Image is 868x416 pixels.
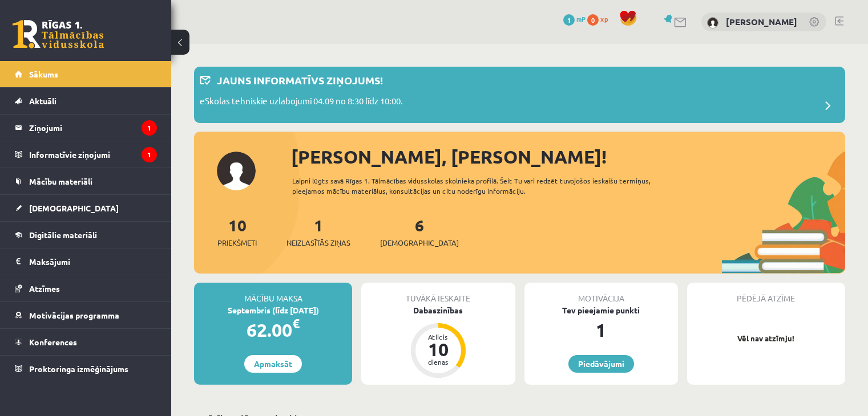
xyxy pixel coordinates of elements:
a: Atzīmes [15,275,157,301]
p: Vēl nav atzīmju! [693,333,839,344]
div: 10 [421,340,455,358]
div: Mācību maksa [194,283,352,304]
div: [PERSON_NAME], [PERSON_NAME]! [291,143,845,170]
span: [DEMOGRAPHIC_DATA] [29,203,119,213]
p: Jauns informatīvs ziņojums! [217,72,383,88]
span: Digitālie materiāli [29,230,97,240]
a: Motivācijas programma [15,302,157,328]
a: Aktuāli [15,88,157,114]
span: Motivācijas programma [29,310,119,320]
a: Rīgas 1. Tālmācības vidusskola [13,20,104,48]
i: 1 [142,120,157,136]
legend: Maksājumi [29,248,157,275]
div: Dabaszinības [361,304,515,316]
a: 0 xp [587,14,613,23]
p: eSkolas tehniskie uzlabojumi 04.09 no 8:30 līdz 10:00. [200,95,403,111]
span: Priekšmeti [217,237,257,248]
a: Ziņojumi1 [15,115,157,141]
div: 1 [524,316,678,344]
div: Tev pieejamie punkti [524,304,678,316]
legend: Informatīvie ziņojumi [29,141,157,168]
img: Reinis Kristofers Jirgensons [707,17,718,28]
div: Septembris (līdz [DATE]) [194,304,352,316]
a: Sākums [15,61,157,87]
a: 6[DEMOGRAPHIC_DATA] [380,215,459,248]
div: Pēdējā atzīme [687,283,845,304]
span: Aktuāli [29,96,56,106]
a: 1 mP [563,14,586,23]
a: [PERSON_NAME] [726,16,797,27]
span: xp [600,14,608,23]
div: Atlicis [421,333,455,340]
span: [DEMOGRAPHIC_DATA] [380,237,459,248]
div: 62.00 [194,316,352,344]
a: Konferences [15,329,157,355]
a: Digitālie materiāli [15,222,157,248]
span: Proktoringa izmēģinājums [29,364,128,374]
span: Konferences [29,337,77,347]
div: Motivācija [524,283,678,304]
a: 10Priekšmeti [217,215,257,248]
div: Tuvākā ieskaite [361,283,515,304]
a: Dabaszinības Atlicis 10 dienas [361,304,515,380]
i: 1 [142,147,157,162]
a: Mācību materiāli [15,168,157,194]
div: dienas [421,358,455,365]
span: Neizlasītās ziņas [286,237,350,248]
a: Informatīvie ziņojumi1 [15,141,157,168]
span: Mācību materiāli [29,176,92,186]
a: Jauns informatīvs ziņojums! eSkolas tehniskie uzlabojumi 04.09 no 8:30 līdz 10:00. [200,72,839,117]
a: [DEMOGRAPHIC_DATA] [15,195,157,221]
a: Piedāvājumi [568,355,634,373]
span: Atzīmes [29,283,60,293]
a: Maksājumi [15,248,157,275]
a: Apmaksāt [244,355,302,373]
span: mP [576,14,586,23]
div: Laipni lūgts savā Rīgas 1. Tālmācības vidusskolas skolnieka profilā. Šeit Tu vari redzēt tuvojošo... [292,176,683,196]
legend: Ziņojumi [29,115,157,141]
span: 1 [563,14,575,26]
span: 0 [587,14,599,26]
a: Proktoringa izmēģinājums [15,356,157,382]
span: Sākums [29,69,58,79]
span: € [292,315,300,332]
a: 1Neizlasītās ziņas [286,215,350,248]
